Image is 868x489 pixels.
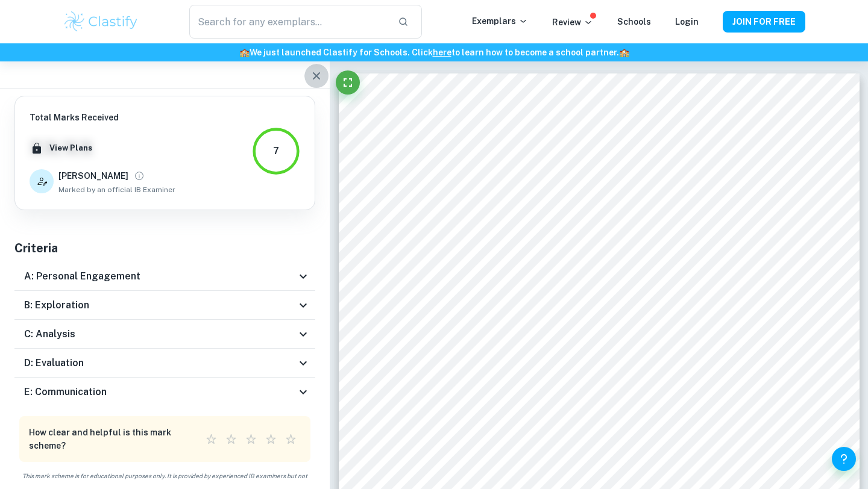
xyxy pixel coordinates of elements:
[723,11,805,33] button: JOIN FOR FREE
[29,426,187,452] h6: How clear and helpful is this mark scheme?
[46,139,95,157] button: View Plans
[24,356,84,370] h6: D: Evaluation
[58,169,128,182] h6: [PERSON_NAME]
[24,298,89,313] h6: B: Exploration
[273,144,279,158] div: 7
[336,70,360,95] button: Fullscreen
[30,111,175,124] h6: Total Marks Received
[2,46,866,59] h6: We just launched Clastify for Schools. Click to learn how to become a school partner.
[472,14,528,28] p: Exemplars
[189,5,388,39] input: Search for any exemplars...
[14,378,315,406] div: E: Communication
[131,167,148,184] button: View full profile
[675,17,699,26] a: Login
[14,291,315,320] div: B: Exploration
[619,48,629,57] span: 🏫
[617,17,651,26] a: Schools
[433,48,451,57] a: here
[832,447,856,471] button: Help and Feedback
[24,269,140,284] h6: A: Personal Engagement
[24,385,107,399] h6: E: Communication
[14,262,315,291] div: A: Personal Engagement
[14,239,315,257] h5: Criteria
[239,48,250,57] span: 🏫
[14,349,315,378] div: D: Evaluation
[63,10,139,34] img: Clastify logo
[58,184,175,195] span: Marked by an official IB Examiner
[552,16,593,29] p: Review
[14,320,315,349] div: C: Analysis
[24,327,75,341] h6: C: Analysis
